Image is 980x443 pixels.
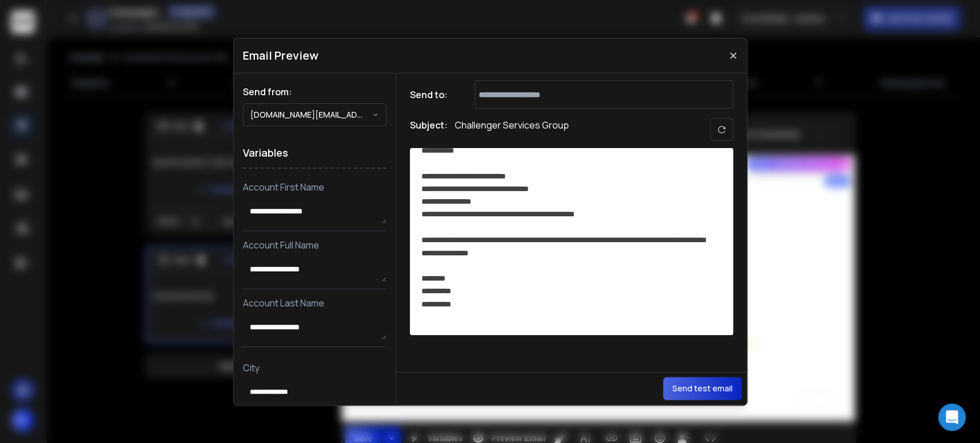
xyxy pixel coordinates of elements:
[250,109,372,121] p: [DOMAIN_NAME][EMAIL_ADDRESS][DOMAIN_NAME]
[663,377,742,400] button: Send test email
[243,138,386,169] h1: Variables
[243,361,386,375] p: City
[243,180,386,194] p: Account First Name
[243,238,386,252] p: Account Full Name
[243,296,386,310] p: Account Last Name
[938,403,966,431] div: Open Intercom Messenger
[410,88,456,102] h1: Send to:
[410,118,448,141] h1: Subject:
[243,85,386,99] h1: Send from:
[243,48,319,64] h1: Email Preview
[455,118,569,141] p: Challenger Services Group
